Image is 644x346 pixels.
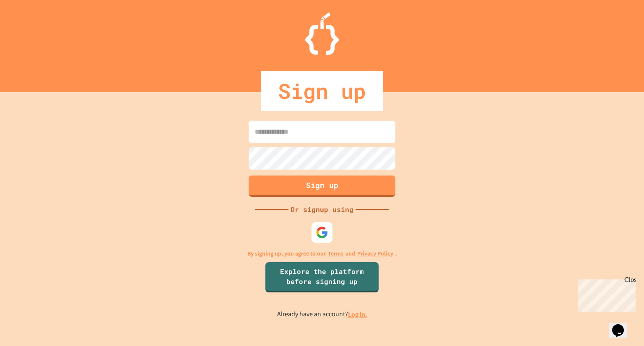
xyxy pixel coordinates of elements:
p: By signing up, you agree to our and . [247,249,397,258]
div: Or signup using [288,204,356,214]
iframe: chat widget [609,312,636,338]
div: Chat with us now!Close [3,3,58,53]
p: Already have an account? [277,309,367,320]
a: Terms [328,249,343,258]
div: Sign up [261,71,383,111]
a: Privacy Policy [357,249,393,258]
img: google-icon.svg [316,226,328,239]
img: Logo.svg [305,13,339,55]
a: Explore the platform before signing up [265,262,379,292]
a: Log in. [348,310,367,319]
button: Sign up [249,176,395,197]
iframe: chat widget [574,276,636,312]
